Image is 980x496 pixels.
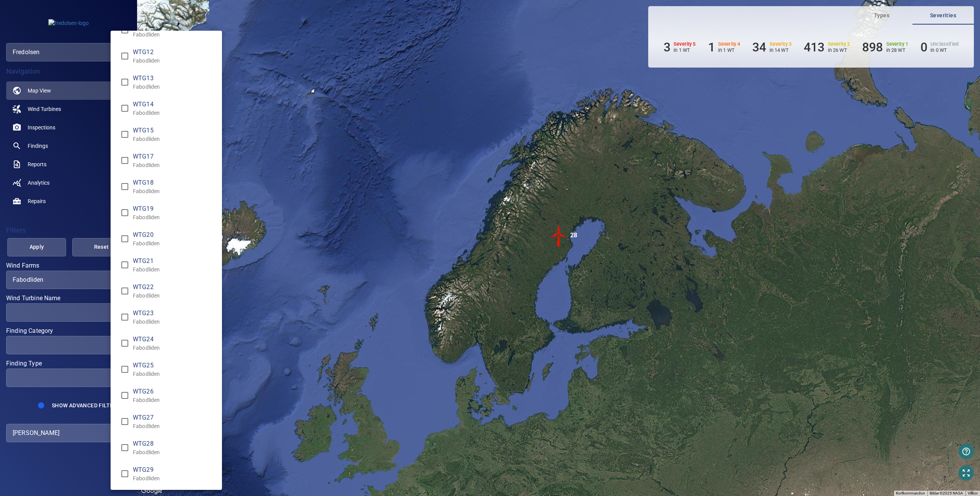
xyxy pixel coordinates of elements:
[133,126,216,135] span: WTG15
[133,309,216,326] div: WTG23 / Fabodliden WTG23 / Fabodliden
[117,179,133,195] span: WTG18 / Fabodliden WTG18 / Fabodliden
[133,292,216,299] p: Fabodliden
[133,135,216,143] p: Fabodliden
[133,465,216,475] span: WTG29
[117,466,133,482] span: WTG29 / Fabodliden WTG29 / Fabodliden
[133,48,216,57] span: WTG12
[133,361,216,370] span: WTG25
[133,387,216,396] span: WTG26
[133,74,216,91] div: WTG13 / Fabodliden WTG13 / Fabodliden
[117,74,133,90] span: WTG13 / Fabodliden WTG13 / Fabodliden
[133,152,216,169] div: WTG17 / Fabodliden WTG17 / Fabodliden
[133,344,216,352] p: Fabodliden
[133,100,216,117] div: WTG14 / Fabodliden WTG14 / Fabodliden
[133,240,216,247] p: Fabodliden
[133,230,216,240] span: WTG20
[133,109,216,117] p: Fabodliden
[133,204,216,213] span: WTG19
[133,309,216,318] span: WTG23
[133,83,216,91] p: Fabodliden
[133,335,216,352] div: WTG24 / Fabodliden WTG24 / Fabodliden
[133,31,216,38] p: Fabodliden
[133,413,216,422] span: WTG27
[133,178,216,187] span: WTG18
[133,422,216,430] p: Fabodliden
[133,439,216,456] div: WTG28 / Fabodliden WTG28 / Fabodliden
[117,231,133,247] span: WTG20 / Fabodliden WTG20 / Fabodliden
[117,413,133,430] span: WTG27 / Fabodliden WTG27 / Fabodliden
[117,361,133,377] span: WTG25 / Fabodliden WTG25 / Fabodliden
[117,309,133,325] span: WTG23 / Fabodliden WTG23 / Fabodliden
[133,74,216,83] span: WTG13
[133,256,216,273] div: WTG21 / Fabodliden WTG21 / Fabodliden
[133,213,216,221] p: Fabodliden
[133,387,216,404] div: WTG26 / Fabodliden WTG26 / Fabodliden
[117,126,133,142] span: WTG15 / Fabodliden WTG15 / Fabodliden
[133,475,216,482] p: Fabodliden
[117,205,133,221] span: WTG19 / Fabodliden WTG19 / Fabodliden
[133,178,216,195] div: WTG18 / Fabodliden WTG18 / Fabodliden
[133,283,216,299] div: WTG22 / Fabodliden WTG22 / Fabodliden
[133,204,216,221] div: WTG19 / Fabodliden WTG19 / Fabodliden
[133,266,216,273] p: Fabodliden
[117,257,133,273] span: WTG21 / Fabodliden WTG21 / Fabodliden
[133,283,216,292] span: WTG22
[133,100,216,109] span: WTG14
[133,161,216,169] p: Fabodliden
[117,387,133,403] span: WTG26 / Fabodliden WTG26 / Fabodliden
[117,283,133,299] span: WTG22 / Fabodliden WTG22 / Fabodliden
[133,152,216,161] span: WTG17
[133,370,216,378] p: Fabodliden
[117,100,133,116] span: WTG14 / Fabodliden WTG14 / Fabodliden
[133,413,216,430] div: WTG27 / Fabodliden WTG27 / Fabodliden
[133,448,216,456] p: Fabodliden
[133,126,216,143] div: WTG15 / Fabodliden WTG15 / Fabodliden
[133,335,216,344] span: WTG24
[133,361,216,378] div: WTG25 / Fabodliden WTG25 / Fabodliden
[117,48,133,64] span: WTG12 / Fabodliden WTG12 / Fabodliden
[117,152,133,169] span: WTG17 / Fabodliden WTG17 / Fabodliden
[117,335,133,351] span: WTG24 / Fabodliden WTG24 / Fabodliden
[133,48,216,64] div: WTG12 / Fabodliden WTG12 / Fabodliden
[6,303,131,322] div: Wind Turbine Name
[133,256,216,266] span: WTG21
[133,187,216,195] p: Fabodliden
[133,57,216,64] p: Fabodliden
[117,440,133,456] span: WTG28 / Fabodliden WTG28 / Fabodliden
[133,465,216,482] div: WTG29 / Fabodliden WTG29 / Fabodliden
[133,396,216,404] p: Fabodliden
[117,22,133,38] span: WTG11 / Fabodliden WTG11 / Fabodliden
[133,439,216,448] span: WTG28
[133,230,216,247] div: WTG20 / Fabodliden WTG20 / Fabodliden
[133,318,216,326] p: Fabodliden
